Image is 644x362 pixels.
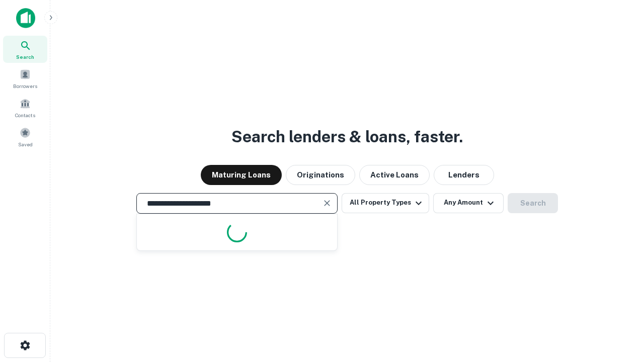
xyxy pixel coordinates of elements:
[16,8,35,28] img: capitalize-icon.png
[594,282,644,330] iframe: Chat Widget
[15,111,35,119] span: Contacts
[231,125,463,149] h3: Search lenders & loans, faster.
[3,36,47,63] a: Search
[286,165,355,185] button: Originations
[359,165,430,185] button: Active Loans
[320,196,334,210] button: Clear
[16,53,34,61] span: Search
[434,165,494,185] button: Lenders
[201,165,282,185] button: Maturing Loans
[13,82,37,90] span: Borrowers
[342,193,429,213] button: All Property Types
[18,140,33,148] span: Saved
[3,123,47,150] a: Saved
[3,65,47,92] a: Borrowers
[433,193,504,213] button: Any Amount
[3,94,47,121] a: Contacts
